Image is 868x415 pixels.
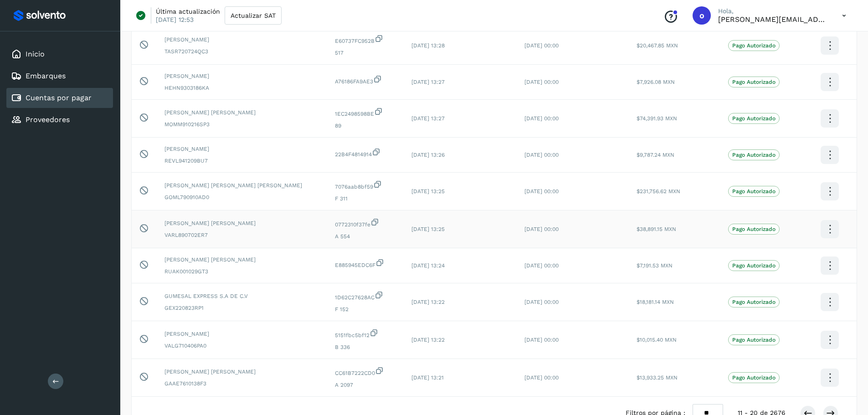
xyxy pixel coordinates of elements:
span: A 2097 [335,381,397,389]
span: [DATE] 00:00 [524,42,559,49]
span: A 554 [335,232,397,241]
div: Cuentas por pagar [6,88,113,108]
span: F 152 [335,305,397,313]
span: $9,787.24 MXN [637,152,674,158]
span: 89 [335,122,397,130]
div: Proveedores [6,110,113,130]
span: [PERSON_NAME] [PERSON_NAME] [164,108,320,117]
span: RUAK001029GT3 [164,267,320,276]
span: TASR720724QC3 [164,47,320,56]
span: E885945EDC6F [335,258,397,269]
p: Pago Autorizado [732,374,776,381]
span: [DATE] 13:22 [411,337,445,343]
span: [DATE] 00:00 [524,152,559,158]
span: [DATE] 13:26 [411,152,445,158]
span: 5151fbc5bf12 [335,328,397,339]
p: [DATE] 12:53 [156,15,194,24]
span: $74,391.93 MXN [637,115,677,122]
div: Embarques [6,66,113,86]
span: [DATE] 13:21 [411,374,444,381]
button: Actualizar SAT [225,6,282,25]
span: B 336 [335,343,397,351]
span: [PERSON_NAME] [164,145,320,153]
p: Pago Autorizado [732,79,776,85]
span: Actualizar SAT [231,12,276,19]
span: 22B4F4814914 [335,148,397,159]
span: GEX220823RP1 [164,304,320,312]
p: Pago Autorizado [732,42,776,49]
span: [DATE] 13:25 [411,226,445,232]
span: $231,756.62 MXN [637,188,680,195]
span: [DATE] 00:00 [524,262,559,269]
p: Última actualización [156,7,220,15]
span: [PERSON_NAME] [164,330,320,338]
p: obed.perez@clcsolutions.com.mx [718,15,827,24]
span: $7,191.53 MXN [637,262,673,269]
span: [DATE] 13:27 [411,115,445,122]
span: HEHN9303186KA [164,84,320,92]
span: GUMESAL EXPRESS S.A DE C.V [164,292,320,300]
span: CC61B7222CD0 [335,366,397,377]
span: $18,181.14 MXN [637,299,674,305]
span: VARL890702ER7 [164,231,320,239]
span: $38,891.15 MXN [637,226,676,232]
span: [DATE] 00:00 [524,299,559,305]
span: 1EC2498598BE [335,107,397,118]
span: $20,467.85 MXN [637,42,678,49]
span: [DATE] 00:00 [524,374,559,381]
span: [PERSON_NAME] [PERSON_NAME] [PERSON_NAME] [164,181,320,190]
span: 517 [335,49,397,57]
span: [PERSON_NAME] [PERSON_NAME] [164,368,320,376]
span: [DATE] 00:00 [524,79,559,85]
p: Pago Autorizado [732,115,776,122]
span: [PERSON_NAME] [164,36,320,44]
span: [DATE] 00:00 [524,188,559,195]
span: [DATE] 13:28 [411,42,445,49]
span: GAAE7610138F3 [164,379,320,388]
span: REVL941209BU7 [164,157,320,165]
span: $10,015.40 MXN [637,337,677,343]
p: Pago Autorizado [732,262,776,269]
span: [DATE] 13:22 [411,299,445,305]
span: MOMM910216SP3 [164,120,320,128]
span: [DATE] 13:27 [411,79,445,85]
p: Pago Autorizado [732,299,776,305]
a: Embarques [26,72,66,80]
span: $7,926.08 MXN [637,79,675,85]
span: GOML790910AD0 [164,193,320,201]
p: Pago Autorizado [732,152,776,158]
span: 1D62C27628AC [335,291,397,302]
span: [PERSON_NAME] [164,72,320,80]
span: 0772310f37fe [335,218,397,229]
span: VALG710406PA0 [164,342,320,350]
span: [DATE] 13:25 [411,188,445,195]
a: Cuentas por pagar [26,93,92,102]
span: $13,933.25 MXN [637,374,678,381]
span: 7076aab8bf59 [335,180,397,191]
span: [DATE] 00:00 [524,226,559,232]
p: Pago Autorizado [732,226,776,232]
p: Pago Autorizado [732,337,776,343]
span: [DATE] 13:24 [411,262,445,269]
span: E60737FC952B [335,34,397,45]
a: Proveedores [26,115,70,124]
span: F 311 [335,195,397,203]
div: Inicio [6,44,113,64]
span: [DATE] 00:00 [524,337,559,343]
a: Inicio [26,50,45,58]
span: [PERSON_NAME] [PERSON_NAME] [164,219,320,227]
p: Pago Autorizado [732,188,776,195]
span: [PERSON_NAME] [PERSON_NAME] [164,256,320,264]
span: [DATE] 00:00 [524,115,559,122]
p: Hola, [718,7,827,15]
span: A76186FA9AE3 [335,75,397,86]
